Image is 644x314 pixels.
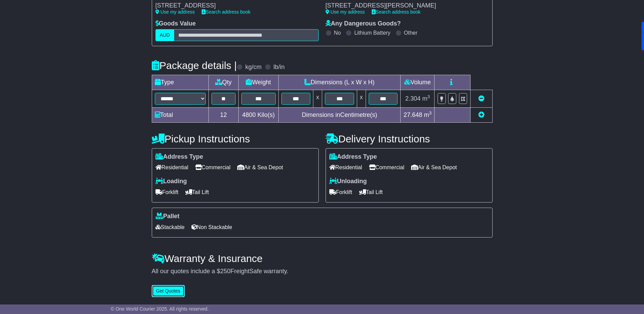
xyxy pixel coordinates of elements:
span: Commercial [195,162,231,173]
td: Qty [208,75,238,90]
a: Use my address [155,9,195,15]
span: Residential [155,162,188,173]
a: Use my address [326,9,365,15]
span: m [424,111,432,118]
label: Lithium Battery [354,30,390,36]
label: Address Type [329,153,377,161]
td: Volume [401,75,435,90]
label: Unloading [329,178,367,185]
td: Dimensions (L x W x H) [278,75,401,90]
label: Other [404,30,418,36]
span: 2.304 [405,95,421,102]
span: Commercial [369,162,404,173]
div: [STREET_ADDRESS] [155,2,312,10]
label: kg/cm [245,64,261,71]
span: Residential [329,162,362,173]
a: Add new item [478,111,484,118]
span: Air & Sea Depot [237,162,283,173]
span: Stackable [155,222,185,232]
label: AUD [155,29,174,41]
td: Type [152,75,208,90]
span: m [422,95,430,102]
label: Goods Value [155,20,196,28]
a: Search address book [372,9,421,15]
td: Weight [238,75,278,90]
span: Forklift [329,187,352,197]
label: Address Type [155,153,203,161]
span: Tail Lift [185,187,209,197]
label: lb/in [273,64,284,71]
span: 27.648 [404,111,422,118]
label: Pallet [155,213,180,220]
div: All our quotes include a $ FreightSafe warranty. [152,268,493,275]
sup: 3 [429,110,432,116]
span: 250 [220,268,231,275]
td: x [357,90,366,107]
h4: Pickup Instructions [152,133,319,144]
h4: Package details | [152,60,237,71]
td: x [313,90,322,107]
td: Dimensions in Centimetre(s) [278,107,401,122]
td: 12 [208,107,238,122]
h4: Delivery Instructions [326,133,493,144]
td: Kilo(s) [238,107,278,122]
a: Remove this item [478,95,484,102]
span: Air & Sea Depot [411,162,457,173]
span: Forklift [155,187,179,197]
span: Non Stackable [191,222,232,232]
label: No [334,30,341,36]
span: 4800 [242,111,256,118]
a: Search address book [202,9,251,15]
label: Loading [155,178,187,185]
button: Get Quotes [152,285,185,297]
span: Tail Lift [359,187,383,197]
div: [STREET_ADDRESS][PERSON_NAME] [326,2,482,10]
span: © One World Courier 2025. All rights reserved. [111,306,209,312]
h4: Warranty & Insurance [152,253,493,264]
sup: 3 [427,94,430,99]
label: Any Dangerous Goods? [326,20,401,28]
td: Total [152,107,208,122]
